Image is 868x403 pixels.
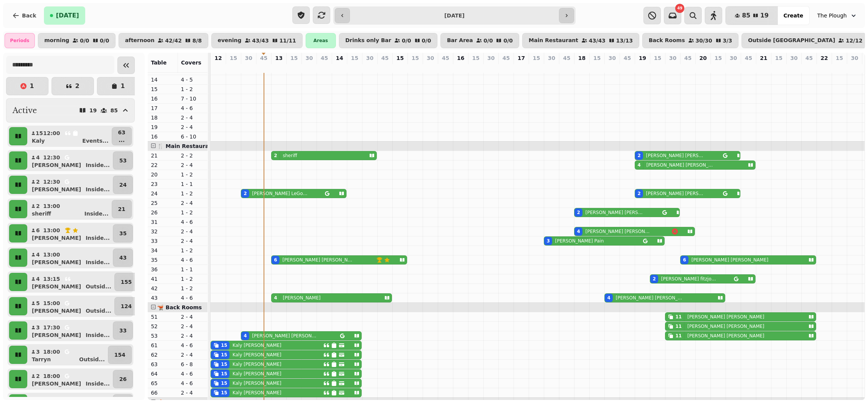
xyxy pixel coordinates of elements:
[806,63,812,71] p: 0
[684,54,692,62] p: 45
[221,342,227,348] div: 15
[252,190,308,197] p: [PERSON_NAME] LeGood
[221,371,227,377] div: 15
[36,227,40,234] p: 6
[336,54,343,62] p: 14
[775,54,782,62] p: 15
[6,98,135,123] button: Active1985
[32,307,81,315] p: [PERSON_NAME]
[43,129,60,137] p: 12:00
[181,199,205,207] p: 2 - 4
[221,380,227,386] div: 15
[699,54,707,62] p: 20
[117,57,135,74] button: Collapse sidebar
[564,63,570,71] p: 0
[427,63,433,71] p: 0
[745,54,752,62] p: 45
[111,108,118,113] p: 85
[43,154,60,161] p: 12:30
[654,54,661,62] p: 15
[760,63,767,71] p: 0
[79,356,105,363] p: Outsid ...
[836,54,843,62] p: 15
[113,249,133,267] button: 43
[119,33,208,48] button: afternoon42/428/8
[654,63,660,71] p: 2
[97,77,139,95] button: 1
[181,123,205,131] p: 2 - 4
[715,54,722,62] p: 15
[43,299,60,307] p: 15:00
[86,186,110,193] p: Inside ...
[29,346,106,364] button: 318:00TarrynOutsid...
[252,333,318,339] p: [PERSON_NAME] [PERSON_NAME]
[321,63,327,71] p: 0
[86,307,111,315] p: Outsid ...
[261,63,267,71] p: 0
[457,63,464,71] p: 0
[283,257,353,263] p: [PERSON_NAME] [PERSON_NAME]
[577,209,580,216] div: 2
[609,63,615,71] p: 4
[276,63,282,71] p: 12
[181,152,205,159] p: 2 - 2
[851,54,858,62] p: 30
[181,171,205,178] p: 1 - 2
[29,321,111,340] button: 317:30[PERSON_NAME]Inside...
[336,63,342,71] p: 0
[80,38,89,43] p: 0 / 0
[339,33,437,48] button: Drinks only Bar0/00/0
[120,83,125,89] p: 1
[233,342,281,348] p: Kaly [PERSON_NAME]
[260,54,267,62] p: 45
[726,6,778,25] button: 8519
[151,133,175,140] p: 16
[38,33,116,48] button: morning0/00/0
[687,314,764,320] p: [PERSON_NAME] [PERSON_NAME]
[687,323,764,329] p: [PERSON_NAME] [PERSON_NAME]
[624,63,630,71] p: 0
[32,283,81,290] p: [PERSON_NAME]
[151,152,175,159] p: 21
[75,83,79,89] p: 2
[151,218,175,226] p: 31
[692,257,768,263] p: [PERSON_NAME] [PERSON_NAME]
[760,54,767,62] p: 21
[616,295,685,301] p: [PERSON_NAME] [PERSON_NAME]
[114,351,125,359] p: 154
[22,13,36,18] span: Back
[56,13,79,19] span: [DATE]
[791,63,797,71] p: 0
[639,54,646,62] p: 19
[518,54,525,62] p: 17
[181,180,205,188] p: 1 - 1
[555,238,604,244] p: [PERSON_NAME] Pain
[624,54,631,62] p: 45
[784,13,803,18] span: Create
[675,323,682,329] div: 11
[151,171,175,178] p: 20
[283,153,297,159] p: sheriff
[151,76,175,83] p: 14
[113,321,133,340] button: 33
[86,331,110,339] p: Inside ...
[29,224,111,242] button: 613:00[PERSON_NAME]Inside...
[649,38,685,44] p: Back Rooms
[230,54,237,62] p: 15
[748,38,835,44] p: Outside [GEOGRAPHIC_DATA]
[683,257,686,263] div: 6
[646,162,716,168] p: [PERSON_NAME] [PERSON_NAME]
[36,129,40,137] p: 15
[89,108,97,113] p: 19
[442,54,449,62] p: 45
[52,77,94,95] button: 2
[151,199,175,207] p: 25
[677,6,682,10] span: 49
[44,38,69,44] p: morning
[653,276,656,282] div: 2
[321,54,328,62] p: 45
[118,129,125,136] p: 63
[43,372,60,380] p: 18:00
[181,104,205,112] p: 4 - 6
[821,54,828,62] p: 22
